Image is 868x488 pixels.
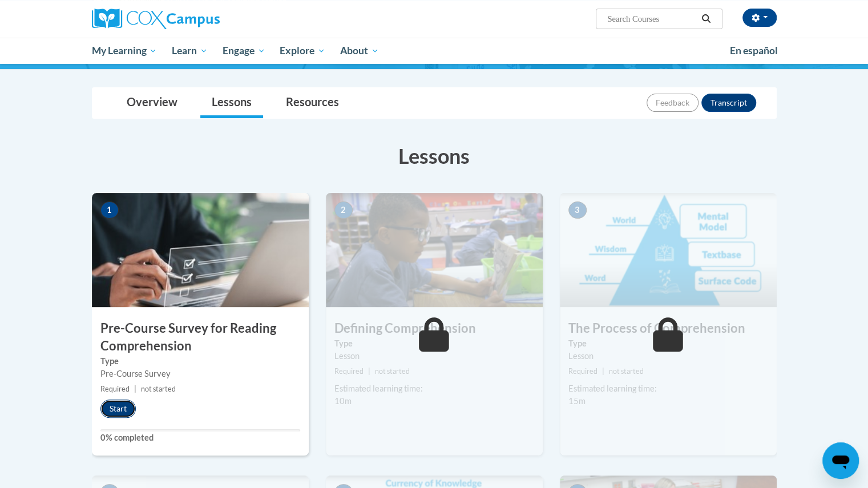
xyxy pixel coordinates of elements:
[701,94,756,112] button: Transcript
[100,355,300,368] label: Type
[697,12,714,26] button: Search
[333,38,386,64] a: About
[326,193,543,307] img: Course Image
[326,320,543,337] h3: Defining Comprehension
[75,38,794,64] div: Main menu
[602,367,604,376] span: |
[100,400,136,418] button: Start
[568,396,586,406] span: 15m
[172,44,208,58] span: Learn
[568,367,597,376] span: Required
[334,350,534,362] div: Lesson
[115,88,189,118] a: Overview
[334,367,364,376] span: Required
[568,337,768,350] label: Type
[334,201,353,219] span: 2
[730,45,778,57] span: En español
[742,9,777,27] button: Account Settings
[223,44,265,58] span: Engage
[609,367,644,376] span: not started
[368,367,370,376] span: |
[606,12,697,26] input: Search Courses
[722,39,785,63] a: En español
[100,368,300,380] div: Pre-Course Survey
[568,201,587,219] span: 3
[334,396,352,406] span: 10m
[334,382,534,395] div: Estimated learning time:
[100,201,119,219] span: 1
[92,9,220,29] img: Cox Campus
[568,350,768,362] div: Lesson
[134,385,136,393] span: |
[375,367,410,376] span: not started
[274,88,350,118] a: Resources
[334,337,534,350] label: Type
[92,142,777,170] h3: Lessons
[92,320,309,355] h3: Pre-Course Survey for Reading Comprehension
[100,431,300,444] label: 0% completed
[215,38,273,64] a: Engage
[200,88,263,118] a: Lessons
[92,9,309,29] a: Cox Campus
[822,442,859,479] iframe: Button to launch messaging window
[92,193,309,307] img: Course Image
[141,385,176,393] span: not started
[568,382,768,395] div: Estimated learning time:
[560,193,777,307] img: Course Image
[91,44,157,58] span: My Learning
[340,44,379,58] span: About
[100,385,130,393] span: Required
[560,320,777,337] h3: The Process of Comprehension
[272,38,333,64] a: Explore
[84,38,165,64] a: My Learning
[164,38,215,64] a: Learn
[280,44,325,58] span: Explore
[647,94,699,112] button: Feedback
